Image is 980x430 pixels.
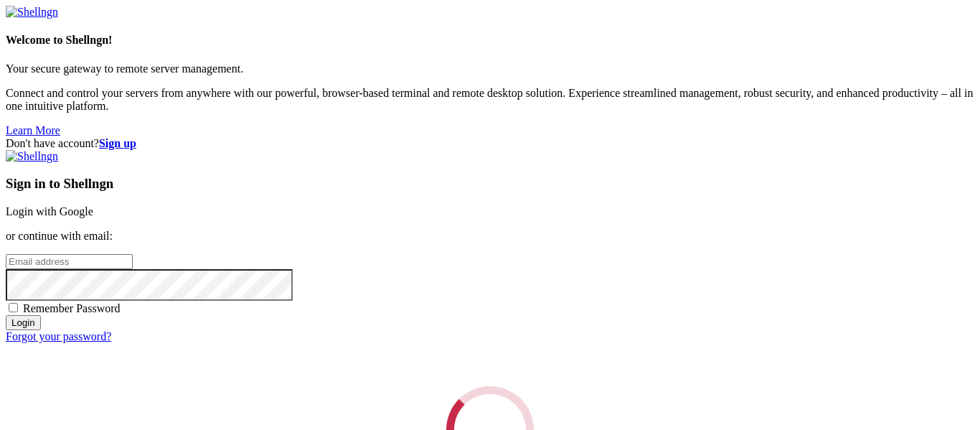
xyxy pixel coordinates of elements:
p: Your secure gateway to remote server management. [6,62,974,75]
a: Sign up [99,137,136,149]
a: Learn More [6,124,60,136]
span: Remember Password [23,302,121,314]
h4: Welcome to Shellngn! [6,34,974,47]
input: Login [6,315,41,330]
input: Remember Password [9,303,18,312]
img: Shellngn [6,6,58,19]
a: Login with Google [6,205,93,218]
a: Forgot your password? [6,330,111,342]
input: Email address [6,254,133,269]
img: Shellngn [6,150,58,163]
p: Connect and control your servers from anywhere with our powerful, browser-based terminal and remo... [6,87,974,113]
p: or continue with email: [6,230,974,243]
h3: Sign in to Shellngn [6,176,974,192]
div: Don't have account? [6,137,974,150]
